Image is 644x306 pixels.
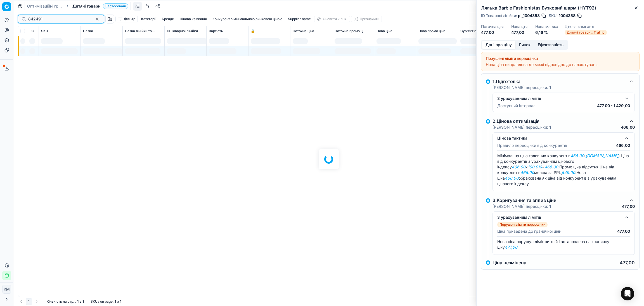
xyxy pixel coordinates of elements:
[2,285,11,294] button: КM
[528,164,542,169] em: 100.0%
[586,153,618,158] em: [DOMAIN_NAME]
[565,30,607,35] span: Дитячі товари _ Traffic
[621,287,634,300] div: Open Intercom Messenger
[481,4,640,11] h2: Лялька Barbie Fashionistas Бузковий шарм (HYT92)
[559,164,600,169] span: Промо ціна відсутня.
[481,25,505,29] dt: Поточна ціна
[486,56,635,61] div: Порушені ліміти переоцінки
[512,164,525,169] em: 466.00
[549,125,551,130] strong: 1
[482,41,515,49] button: Дані про ціну
[486,62,635,67] div: Нова ціна виправлена до межі відповідно до налаштувань
[497,153,629,169] span: Ціна від конкурентів з урахуванням цінового індексу x = .
[565,25,607,29] dt: Цінова кампанія
[497,143,567,148] p: Правило переоцінки від конкурентів
[497,135,621,141] div: Цінова тактика
[493,204,551,209] p: [PERSON_NAME] переоцінки:
[505,176,518,180] em: 466.00
[511,30,529,35] dd: 477,00
[534,41,567,49] button: Ефективність
[621,124,635,130] p: 466,00
[497,170,616,186] span: Нова ціна обрахована як ціна від конкурентів з урахуванням цінового індексу.
[497,215,621,220] div: З урахуванням лімітів
[544,164,558,169] em: 466.00
[72,3,101,9] span: Дитячі товари
[617,229,630,234] p: 477,00
[559,13,576,18] span: 1004358
[497,239,609,249] span: Нова ціна порушує ліміт нижній і встановлена на граничну ціну
[481,30,505,35] dd: 477,00
[481,14,517,18] span: ID Товарної лінійки :
[27,3,63,9] a: Оптимізаційні групи
[549,204,551,209] strong: 1
[72,3,128,9] span: Дитячі товариЗастосовані
[497,103,536,109] p: Доступний інтервал
[570,153,584,158] em: 466.00
[493,197,626,204] div: 3.Коригування та вплив ціни
[493,78,626,85] div: 1.Підготовка
[497,96,621,101] div: З урахуванням лімітів
[620,260,635,265] p: 477,00
[499,222,545,227] p: Порушені ліміти переоцінки
[520,170,534,175] em: 466.00
[493,260,526,265] p: Ціна незмінена
[27,3,128,9] nav: breadcrumb
[616,143,630,148] p: 466,00
[518,13,540,18] span: pl_1004358
[493,118,626,124] div: 2.Цінова оптимізація
[505,245,517,249] em: 477,00
[622,204,635,209] p: 477,00
[103,3,128,9] span: Застосовані
[497,153,621,158] span: Мінімальна ціна головних конкурентів ( ).
[562,170,575,175] em: 649.00
[497,229,561,234] p: Ціна приведена до граничної ціни
[493,85,551,90] p: [PERSON_NAME] переоцінки:
[549,14,558,18] span: SKU :
[597,103,630,109] p: 477,00 - 1 429,00
[535,30,558,35] dd: 6,16 %
[515,41,534,49] button: Ринок
[493,124,551,130] p: [PERSON_NAME] переоцінки:
[549,85,551,90] strong: 1
[535,25,558,29] dt: Нова маржа
[511,25,529,29] dt: Нова ціна
[3,285,11,293] span: КM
